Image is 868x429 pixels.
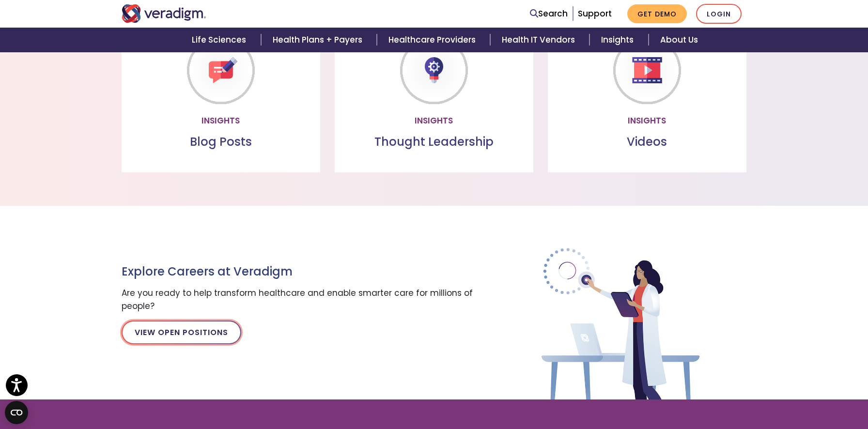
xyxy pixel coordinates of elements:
a: Insights [589,28,648,52]
p: Insights [342,114,526,127]
h3: Thought Leadership [342,135,526,149]
p: Are you ready to help transform healthcare and enable smarter care for millions of people? [122,287,480,313]
a: Login [696,4,742,24]
a: Get Demo [627,4,687,23]
a: About Us [649,28,710,52]
a: Health IT Vendors [490,28,589,52]
p: Insights [129,114,312,127]
button: Open CMP widget [5,401,28,424]
a: Search [530,7,568,20]
a: Healthcare Providers [377,28,490,52]
a: View Open Positions [122,321,241,344]
a: Support [578,8,612,19]
h3: Blog Posts [129,135,312,149]
p: Insights [556,114,739,127]
h3: Explore Careers at Veradigm [122,265,480,279]
a: Health Plans + Payers [261,28,377,52]
h3: Videos [556,135,739,149]
img: Veradigm logo [122,4,206,23]
a: Life Sciences [180,28,261,52]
